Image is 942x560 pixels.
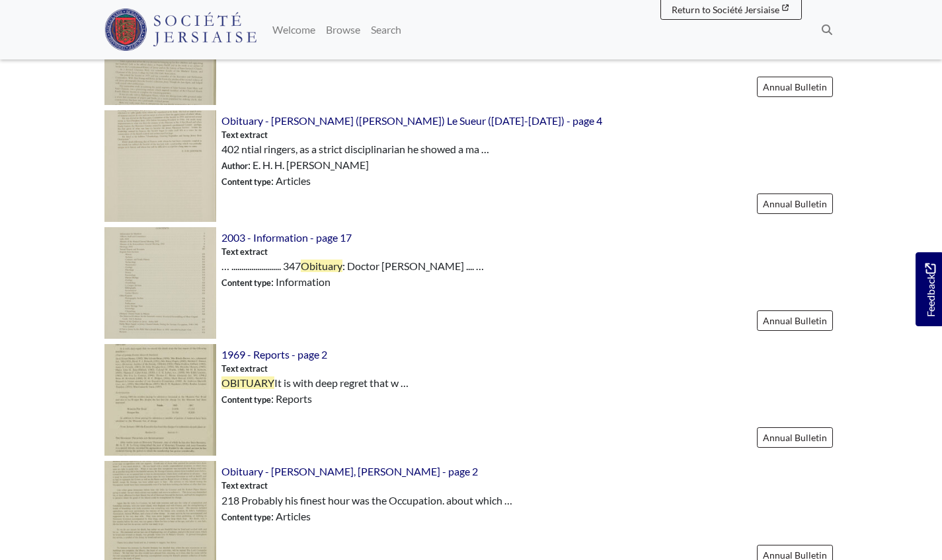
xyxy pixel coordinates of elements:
[221,363,268,375] span: Text extract
[366,17,407,43] a: Search
[221,391,312,407] span: : Reports
[757,427,833,448] a: Annual Bulletin
[922,263,938,316] span: Feedback
[221,258,484,274] span: … ......................... 347 : Doctor [PERSON_NAME] .... …
[757,77,833,97] a: Annual Bulletin
[104,9,257,51] img: Société Jersiaise
[221,375,409,391] span: It is with deep regret that w …
[104,110,216,222] img: Obituary - Albert (Dick) Le Sueur (1909-1998) - page 4
[104,5,257,54] a: Société Jersiaise logo
[267,17,321,43] a: Welcome
[221,231,352,244] a: 2003 - Information - page 17
[672,4,779,15] span: Return to Société Jersiaise
[221,376,274,389] span: OBITUARY
[221,348,327,361] a: 1969 - Reports - page 2
[221,479,268,492] span: Text extract
[221,157,369,173] span: : E. H. H. [PERSON_NAME]
[221,508,311,524] span: : Articles
[104,344,216,456] img: 1969 - Reports - page 2
[221,173,311,189] span: : Articles
[221,141,489,157] span: 402 ntial ringers, as a strict disciplinarian he showed a ma …
[221,176,271,187] span: Content type
[321,17,366,43] a: Browse
[757,310,833,331] a: Annual Bulletin
[221,493,512,508] span: 218 Probably his ﬁnest hour was the Occupation. about which …
[916,252,942,326] a: Would you like to provide feedback?
[221,129,268,141] span: Text extract
[221,246,268,258] span: Text extract
[221,512,271,522] span: Content type
[757,193,833,214] a: Annual Bulletin
[221,114,602,127] a: Obituary - [PERSON_NAME] ([PERSON_NAME]) Le Sueur ([DATE]-[DATE]) - page 4
[301,260,342,272] span: Obituary
[221,274,331,290] span: : Information
[221,160,248,171] span: Author
[221,465,478,477] a: Obituary - [PERSON_NAME], [PERSON_NAME] - page 2
[104,227,216,339] img: 2003 - Information - page 17
[221,277,271,288] span: Content type
[221,394,271,405] span: Content type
